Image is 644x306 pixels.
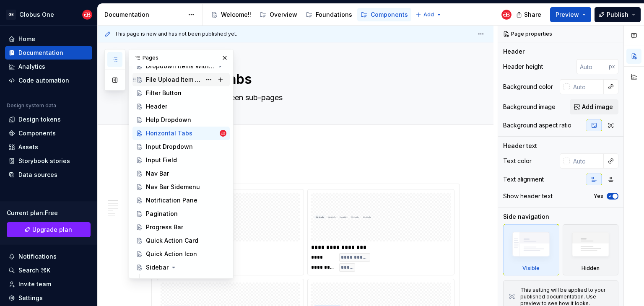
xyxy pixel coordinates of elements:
[221,10,251,19] div: Welcome!!
[146,236,198,245] div: Quick Action Card
[503,213,549,221] div: Side navigation
[2,5,96,23] button: GBGlobus OneGlobus Bank UX Team
[32,226,72,234] span: Upgrade plan
[594,193,603,200] label: Yes
[5,140,92,154] a: Assets
[220,130,226,137] img: Globus Bank UX Team
[570,79,604,94] input: Auto
[7,102,56,109] div: Design system data
[132,234,230,247] a: Quick Action Card
[503,157,532,165] div: Text color
[151,163,460,177] h2: Variants
[19,10,54,19] div: Globus One
[146,250,197,258] div: Quick Action Icon
[146,196,197,205] div: Notification Pane
[18,266,50,275] div: Search ⌘K
[5,46,92,60] a: Documentation
[5,60,92,73] a: Analytics
[132,247,230,261] a: Quick Action Icon
[132,100,230,113] a: Header
[18,35,35,43] div: Home
[582,265,600,272] div: Hidden
[503,224,559,275] div: Visible
[5,168,92,182] a: Data sources
[503,175,544,184] div: Text alignment
[570,99,618,114] button: Add image
[146,89,182,97] div: Filter Button
[104,10,184,19] div: Documentation
[18,62,45,71] div: Analytics
[503,192,553,200] div: Show header text
[5,250,92,263] button: Notifications
[316,10,352,19] div: Foundations
[146,210,178,218] div: Pagination
[132,86,230,100] a: Filter Button
[114,31,237,37] span: This page is new and has not been published yet.
[146,143,193,151] div: Input Dropdown
[150,69,458,89] textarea: Horizontal Tabs
[18,129,56,137] div: Components
[146,75,201,84] div: File Upload Item Base
[512,7,547,22] button: Share
[132,180,230,194] a: Nav Bar Sidemenu
[413,9,444,21] button: Add
[18,115,61,124] div: Design tokens
[5,127,92,140] a: Components
[357,8,411,21] a: Components
[576,59,609,74] input: Auto
[18,171,57,179] div: Data sources
[5,154,92,168] a: Storybook stories
[18,252,57,261] div: Notifications
[270,10,297,19] div: Overview
[7,222,91,237] button: Upgrade plan
[208,8,254,21] a: Welcome!!
[609,63,615,70] p: px
[18,280,51,288] div: Invite team
[563,224,619,275] div: Hidden
[371,10,408,19] div: Components
[18,294,43,302] div: Settings
[18,157,70,165] div: Storybook stories
[582,103,613,111] span: Add image
[132,167,230,180] a: Nav Bar
[132,140,230,153] a: Input Dropdown
[140,274,230,288] a: Overview
[132,153,230,167] a: Input Field
[503,142,537,150] div: Header text
[132,220,230,234] a: Progress Bar
[18,49,63,57] div: Documentation
[129,49,233,66] div: Pages
[146,102,167,111] div: Header
[503,62,543,71] div: Header height
[7,209,91,217] div: Current plan : Free
[550,7,591,22] button: Preview
[132,73,230,86] a: File Upload Item Base
[256,8,301,21] a: Overview
[18,143,38,151] div: Assets
[146,116,191,124] div: Help Dropdown
[132,60,230,73] a: Dropdown Items With Shortcut
[5,74,92,87] a: Code automation
[556,10,579,19] span: Preview
[5,291,92,305] a: Settings
[503,103,556,111] div: Background image
[5,113,92,126] a: Design tokens
[146,263,169,272] div: Sidebar
[5,277,92,291] a: Invite team
[423,11,434,18] span: Add
[82,10,92,20] img: Globus Bank UX Team
[5,32,92,46] a: Home
[132,113,230,127] a: Help Dropdown
[154,277,182,285] div: Overview
[5,264,92,277] button: Search ⌘K
[18,76,69,85] div: Code automation
[607,10,628,19] span: Publish
[146,169,169,178] div: Nav Bar
[595,7,641,22] button: Publish
[146,62,215,70] div: Dropdown Items With Shortcut
[302,8,356,21] a: Foundations
[570,153,604,169] input: Auto
[146,183,200,191] div: Nav Bar Sidemenu
[208,6,411,23] div: Page tree
[150,91,458,104] textarea: Used to navigate between sub-pages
